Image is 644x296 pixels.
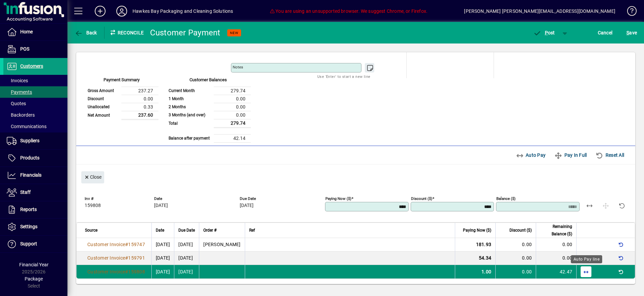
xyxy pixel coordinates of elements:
[165,111,214,119] td: 3 Months (and over)
[80,174,106,180] app-page-header-button: Close
[3,167,67,184] a: Financials
[522,255,532,261] span: 0.00
[81,171,104,183] button: Close
[240,197,323,201] span: Due Date
[199,238,244,251] td: [PERSON_NAME]
[105,27,145,38] div: Reconcile
[87,255,125,261] span: Customer Invoice
[19,262,49,267] span: Financial Year
[20,155,39,160] span: Products
[464,6,615,17] div: [PERSON_NAME] [PERSON_NAME][EMAIL_ADDRESS][DOMAIN_NAME]
[20,207,37,212] span: Reports
[249,227,255,234] span: Ref
[7,89,32,95] span: Payments
[626,30,629,35] span: S
[84,103,121,111] td: Unallocated
[522,242,532,247] span: 0.00
[233,65,243,69] mat-label: Notes
[214,111,251,119] td: 0.00
[20,189,31,195] span: Staff
[560,269,572,274] span: 42.47
[89,5,111,17] button: Add
[626,27,637,38] span: ave
[203,227,216,234] span: Order #
[165,78,251,143] app-page-summary-card: Customer Balances
[20,63,43,69] span: Customers
[270,8,428,14] span: You are using an unsupported browser. We suggest Chrome, or Firefox.
[533,30,555,35] span: ost
[174,238,199,251] td: [DATE]
[598,27,613,38] span: Cancel
[133,6,233,17] div: Hawkes Bay Packaging and Cleaning Solutions
[111,5,133,17] button: Profile
[154,203,168,208] span: [DATE]
[516,150,546,160] span: Auto Pay
[121,103,158,111] td: 0.33
[87,242,125,247] span: Customer Invoice
[545,30,548,35] span: P
[85,227,97,234] span: Source
[156,227,164,234] span: Date
[121,95,158,103] td: 0.00
[595,150,624,160] span: Reset All
[214,87,251,95] td: 279.74
[554,150,587,160] span: Pay In Full
[84,111,121,119] td: Net Amount
[128,242,145,247] span: 159747
[84,77,158,87] div: Payment Summary
[165,77,251,87] div: Customer Balances
[622,1,636,23] a: Knowledge Base
[7,112,35,118] span: Backorders
[3,184,67,201] a: Staff
[20,138,39,143] span: Suppliers
[552,149,589,161] button: Pay In Full
[562,255,572,261] span: 0.00
[73,27,99,39] button: Back
[178,227,195,234] span: Due Date
[75,30,97,35] span: Back
[20,46,29,52] span: POS
[125,242,128,247] span: #
[85,241,147,248] a: Customer Invoice#159747
[571,255,602,263] div: Auto Pay line
[496,196,516,201] mat-label: Balance ($)
[20,29,33,34] span: Home
[156,269,170,274] span: [DATE]
[20,241,37,246] span: Support
[3,24,67,40] a: Home
[540,223,572,238] span: Remaining Balance ($)
[476,242,492,247] span: 181.93
[3,75,67,86] a: Invoices
[67,27,105,39] app-page-header-button: Back
[165,103,214,111] td: 2 Months
[150,27,221,38] div: Customer Payment
[7,101,26,106] span: Quotes
[85,197,152,201] span: Inv #
[20,172,41,178] span: Financials
[3,98,67,109] a: Quotes
[3,109,67,121] a: Backorders
[174,251,199,265] td: [DATE]
[214,103,251,111] td: 0.00
[7,124,47,129] span: Communications
[530,27,558,39] button: Post
[593,149,627,161] button: Reset All
[3,150,67,167] a: Products
[156,255,170,261] span: [DATE]
[154,197,238,201] span: Date
[513,149,549,161] button: Auto Pay
[325,196,351,201] mat-label: Paying Now ($)
[3,41,67,58] a: POS
[25,276,43,282] span: Package
[463,227,491,234] span: Paying Now ($)
[411,196,432,201] mat-label: Discount ($)
[165,87,214,95] td: Current Month
[85,254,147,262] a: Customer Invoice#159791
[128,255,145,261] span: 159791
[85,268,147,275] a: Customer Invoice#159808
[3,86,67,98] a: Payments
[522,269,532,274] span: 0.00
[128,269,145,274] span: 159808
[121,111,158,119] td: 237.60
[165,134,214,142] td: Balance after payment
